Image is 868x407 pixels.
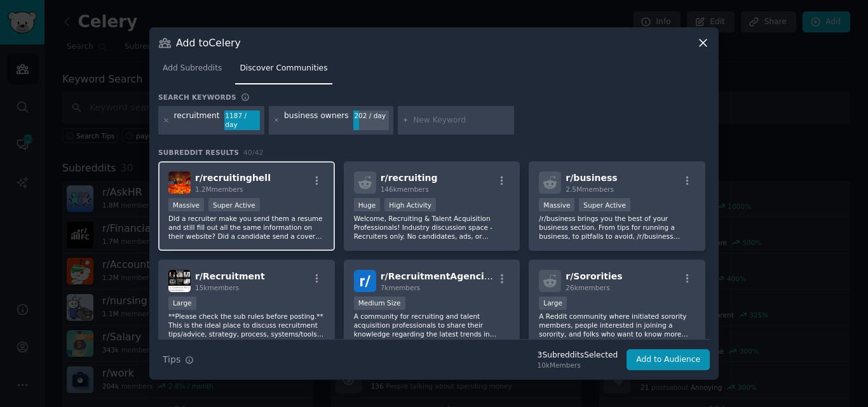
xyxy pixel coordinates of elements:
[168,297,196,310] div: Large
[354,312,510,338] p: A community for recruiting and talent acquisition professionals to share their knowledge regardin...
[539,198,574,211] div: Massive
[566,284,609,291] span: 26k members
[579,198,630,211] div: Super Active
[158,349,198,371] button: Tips
[158,58,226,84] a: Add Subreddits
[208,198,260,211] div: Super Active
[354,270,376,292] img: RecruitmentAgencies
[566,185,614,193] span: 2.5M members
[235,58,332,84] a: Discover Communities
[627,349,710,371] button: Add to Audience
[168,312,325,338] p: **Please check the sub rules before posting.** This is the ideal place to discuss recruitment tip...
[163,353,180,366] span: Tips
[354,297,405,310] div: Medium Size
[381,284,421,291] span: 7k members
[195,173,271,183] span: r/ recruitinghell
[240,63,327,74] span: Discover Communities
[243,149,264,156] span: 40 / 42
[539,214,695,241] p: /r/business brings you the best of your business section. From tips for running a business, to pi...
[539,312,695,338] p: A Reddit community where initiated sorority members, people interested in joining a sorority, and...
[354,214,510,241] p: Welcome, Recruiting & Talent Acquisition Professionals! Industry discussion space - Recruiters on...
[413,115,510,126] input: New Keyword
[539,297,567,310] div: Large
[168,198,204,211] div: Massive
[174,110,220,131] div: recruitment
[158,148,239,157] span: Subreddit Results
[538,350,618,361] div: 3 Subreddit s Selected
[158,93,236,102] h3: Search keywords
[566,271,622,281] span: r/ Sororities
[384,198,436,211] div: High Activity
[195,185,243,193] span: 1.2M members
[224,110,260,131] div: 1187 / day
[176,36,241,50] h3: Add to Celery
[168,214,325,241] p: Did a recruiter make you send them a resume and still fill out all the same information on their ...
[381,185,429,193] span: 146k members
[538,361,618,370] div: 10k Members
[168,171,191,194] img: recruitinghell
[284,110,349,131] div: business owners
[566,173,617,183] span: r/ business
[353,110,389,122] div: 202 / day
[381,173,438,183] span: r/ recruiting
[163,63,222,74] span: Add Subreddits
[168,270,191,292] img: Recruitment
[354,198,381,211] div: Huge
[381,271,496,281] span: r/ RecruitmentAgencies
[195,284,239,291] span: 15k members
[195,271,265,281] span: r/ Recruitment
